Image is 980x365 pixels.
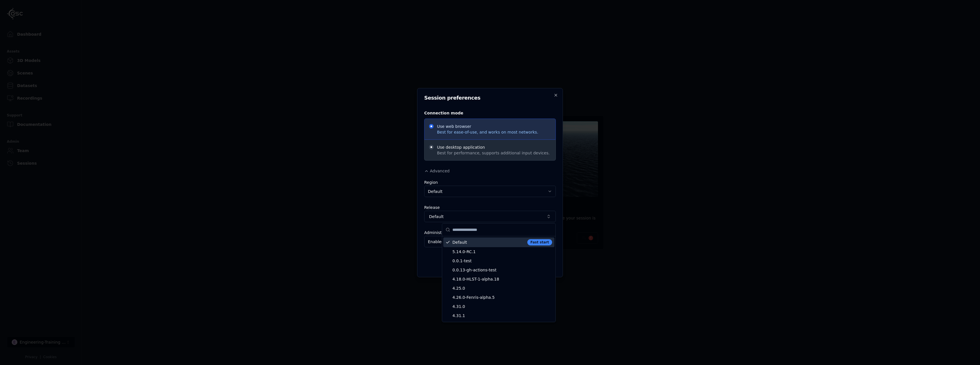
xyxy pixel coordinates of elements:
[452,249,552,255] span: 5.14.0-RC.1
[452,285,552,291] span: 4.25.0
[452,267,552,273] span: 0.0.13-gh-actions-test
[452,304,552,309] span: 4.31.0
[452,295,552,300] span: 4.26.0-Fenris-alpha.5
[452,239,525,245] span: Default
[442,236,556,322] div: Suggestions
[452,258,552,264] span: 0.0.1-test
[452,313,552,318] span: 4.31.1
[452,276,552,282] span: 4.18.0-HLST-1-alpha.18
[527,239,552,245] div: Fast start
